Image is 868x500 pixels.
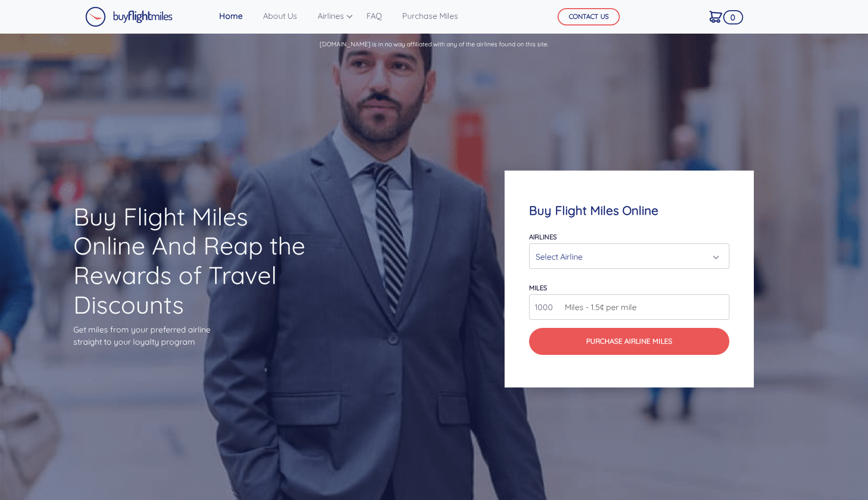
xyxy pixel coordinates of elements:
[313,6,350,26] a: Airlines
[529,233,557,241] label: Airlines
[529,284,547,292] label: miles
[529,203,729,218] h4: Buy Flight Miles Online
[558,8,620,25] button: CONTACT US
[85,7,173,27] img: Buy Flight Miles Logo
[259,6,301,26] a: About Us
[73,323,318,348] p: Get miles from your preferred airline straight to your loyalty program
[709,11,722,23] img: Cart
[529,243,729,269] button: Select Airline
[723,10,743,24] span: 0
[362,6,386,26] a: FAQ
[73,202,318,319] h1: Buy Flight Miles Online And Reap the Rewards of Travel Discounts
[215,6,247,26] a: Home
[398,6,462,26] a: Purchase Miles
[85,4,173,30] a: Buy Flight Miles Logo
[529,328,729,354] button: Purchase Airline Miles
[560,301,637,313] span: Miles - 1.5¢ per mile
[536,247,717,266] div: Select Airline
[705,6,726,27] a: 0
